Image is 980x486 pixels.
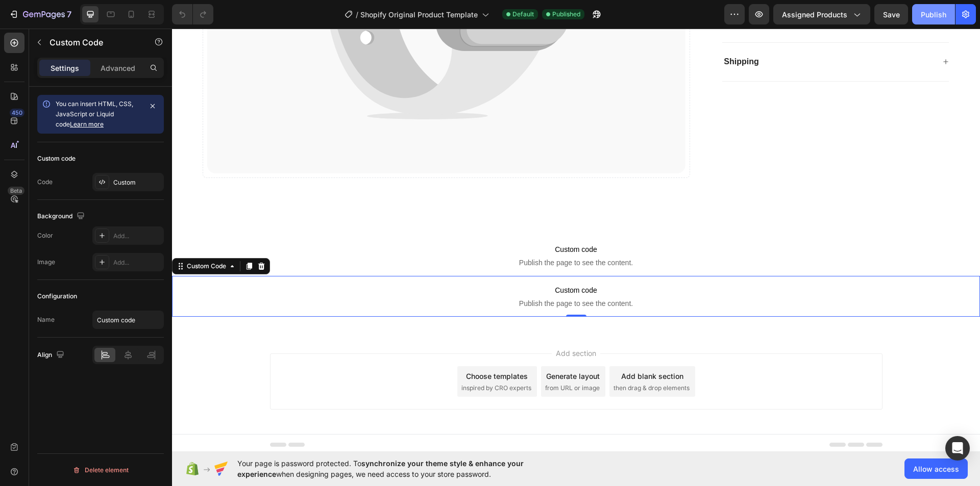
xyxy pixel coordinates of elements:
[50,36,136,48] p: Custom Code
[904,458,968,479] button: Allow access
[552,10,580,19] span: Published
[360,9,478,20] span: Shopify Original Product Template
[512,10,534,19] span: Default
[874,4,908,24] button: Save
[289,355,359,364] span: inspired by CRO experts
[294,342,356,353] div: Choose templates
[912,4,955,24] button: Publish
[4,4,76,24] button: 7
[56,100,133,128] span: You can insert HTML, CSS, JavaScript or Liquid code
[782,9,847,20] span: Assigned Products
[356,9,358,20] span: /
[37,231,53,240] div: Color
[8,187,24,195] div: Beta
[37,154,76,163] div: Custom code
[101,63,135,73] p: Advanced
[37,177,53,187] div: Code
[172,4,213,24] div: Undo/Redo
[10,109,24,117] div: 450
[913,464,959,474] span: Allow access
[449,342,511,353] div: Add blank section
[773,4,870,24] button: Assigned Products
[380,319,428,330] span: Add section
[70,120,104,128] a: Learn more
[72,464,129,476] div: Delete element
[37,462,164,478] button: Delete element
[374,342,428,353] div: Generate layout
[945,436,970,461] div: Open Intercom Messenger
[373,355,428,364] span: from URL or image
[113,232,161,241] div: Add...
[113,258,161,267] div: Add...
[37,210,87,223] div: Background
[237,459,524,478] span: synchronize your theme style & enhance your experience
[37,258,55,267] div: Image
[921,9,946,20] div: Publish
[51,63,79,73] p: Settings
[37,315,55,324] div: Name
[172,29,980,451] iframe: To enrich screen reader interactions, please activate Accessibility in Grammarly extension settings
[442,355,518,364] span: then drag & drop elements
[37,348,66,362] div: Align
[37,292,77,301] div: Configuration
[67,8,71,20] p: 7
[113,178,161,187] div: Custom
[883,10,900,19] span: Save
[237,458,563,479] span: Your page is password protected. To when designing pages, we need access to your store password.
